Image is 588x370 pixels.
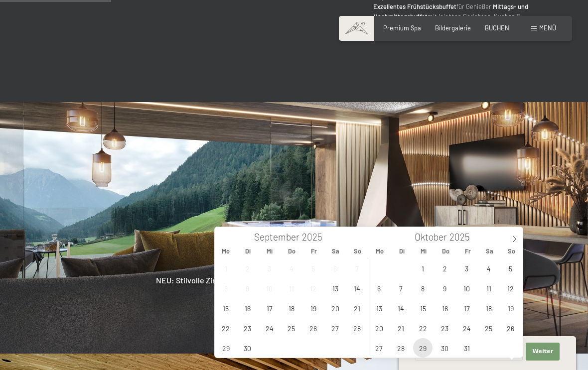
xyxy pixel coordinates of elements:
span: Oktober 1, 2025 [413,258,433,278]
span: Sa [325,248,347,254]
span: September 24, 2025 [260,318,279,338]
span: Mo [215,248,237,254]
span: Oktober 4, 2025 [479,258,498,278]
span: Oktober 30, 2025 [435,338,454,358]
span: September 7, 2025 [347,258,367,278]
span: Oktober 28, 2025 [391,338,411,358]
span: Di [237,248,259,254]
span: September 18, 2025 [282,298,301,318]
span: Oktober 14, 2025 [391,298,411,318]
span: Oktober 27, 2025 [369,338,389,358]
span: September 27, 2025 [325,318,345,338]
span: Oktober 29, 2025 [413,338,433,358]
span: So [347,248,369,254]
span: Oktober 19, 2025 [501,298,520,318]
span: September 5, 2025 [303,258,323,278]
span: September 11, 2025 [282,278,301,298]
span: Di [391,248,413,254]
span: September 30, 2025 [238,338,257,358]
span: September 28, 2025 [347,318,367,338]
span: Oktober 26, 2025 [501,318,520,338]
span: Mi [413,248,435,254]
span: September 1, 2025 [216,258,236,278]
span: Oktober 21, 2025 [391,318,411,338]
span: Oktober 2, 2025 [435,258,454,278]
span: September 23, 2025 [238,318,257,338]
span: September 22, 2025 [216,318,236,338]
span: September 2, 2025 [238,258,257,278]
span: September 21, 2025 [347,298,367,318]
span: Oktober 22, 2025 [413,318,433,338]
span: September 20, 2025 [325,298,345,318]
span: Oktober 23, 2025 [435,318,454,338]
input: Year [299,231,332,243]
span: Oktober 8, 2025 [413,278,433,298]
span: September 14, 2025 [347,278,367,298]
span: September 9, 2025 [238,278,257,298]
span: September 29, 2025 [216,338,236,358]
span: Menü [539,24,556,32]
span: September 10, 2025 [260,278,279,298]
span: Oktober 9, 2025 [435,278,454,298]
span: Oktober 18, 2025 [479,298,498,318]
span: Oktober 20, 2025 [369,318,389,338]
span: September 12, 2025 [303,278,323,298]
span: September [254,233,299,242]
span: Fr [457,248,479,254]
span: Oktober 10, 2025 [457,278,476,298]
a: BUCHEN [485,24,509,32]
span: Oktober 6, 2025 [369,278,389,298]
span: Oktober 15, 2025 [413,298,433,318]
span: September 13, 2025 [325,278,345,298]
a: Premium Spa [383,24,421,32]
span: September 3, 2025 [260,258,279,278]
strong: Exzellentes Frühstücksbuffet [373,2,456,10]
span: September 6, 2025 [325,258,345,278]
input: Year [447,231,480,243]
span: Oktober 3, 2025 [457,258,476,278]
span: Sa [479,248,501,254]
span: September 25, 2025 [282,318,301,338]
span: September 26, 2025 [303,318,323,338]
span: Oktober 25, 2025 [479,318,498,338]
span: Oktober 7, 2025 [391,278,411,298]
span: Do [281,248,302,254]
span: Oktober 5, 2025 [501,258,520,278]
span: Weiter [532,348,553,356]
span: Mo [369,248,391,254]
span: Mi [259,248,281,254]
span: September 4, 2025 [282,258,301,278]
span: Oktober 13, 2025 [369,298,389,318]
span: September 19, 2025 [303,298,323,318]
span: September 8, 2025 [216,278,236,298]
span: So [501,248,523,254]
button: Weiter [526,343,560,361]
span: Oktober 17, 2025 [457,298,476,318]
span: Oktober [415,233,447,242]
a: Bildergalerie [435,24,471,32]
span: Do [435,248,456,254]
span: Oktober 31, 2025 [457,338,476,358]
span: Oktober 16, 2025 [435,298,454,318]
span: Oktober 11, 2025 [479,278,498,298]
span: September 16, 2025 [238,298,257,318]
span: September 17, 2025 [260,298,279,318]
span: Fr [303,248,325,254]
span: Oktober 24, 2025 [457,318,476,338]
span: Oktober 12, 2025 [501,278,520,298]
span: September 15, 2025 [216,298,236,318]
